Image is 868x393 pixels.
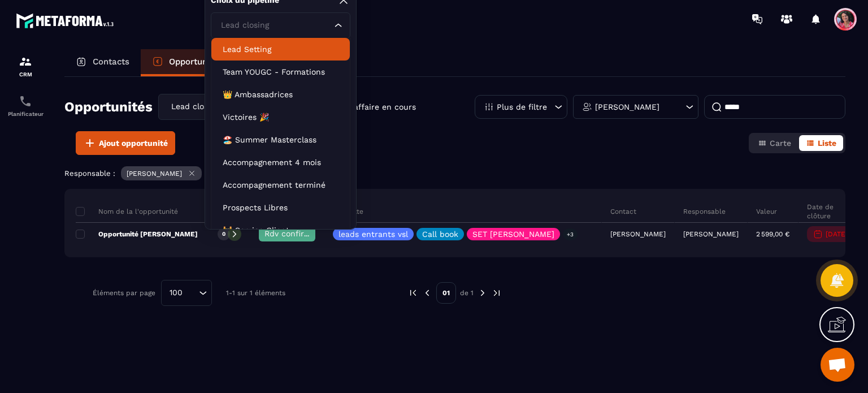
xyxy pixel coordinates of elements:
[64,96,153,118] h2: Opportunités
[186,287,196,299] input: Search for option
[223,66,338,77] p: Team YOUGC - Formations
[19,55,32,68] img: formation
[563,228,578,240] p: +3
[683,207,726,216] p: Responsable
[821,348,854,382] div: Ouvrir le chat
[64,169,115,178] p: Responsable :
[223,157,338,168] p: Accompagnement 4 mois
[166,287,186,299] span: 100
[161,280,212,306] div: Search for option
[3,111,48,117] p: Planificateur
[223,202,338,213] p: Prospects Libres
[338,230,408,238] p: leads entrants vsl
[158,94,277,120] div: Search for option
[16,10,118,31] img: logo
[223,111,338,123] p: Victoires 🎉
[223,179,338,191] p: Accompagnement terminé
[127,170,182,178] p: [PERSON_NAME]
[683,230,739,238] p: [PERSON_NAME]
[76,230,198,239] p: Opportunité [PERSON_NAME]
[99,137,168,149] span: Ajout opportunité
[223,134,338,145] p: 🏖️ Summer Masterclass
[169,57,223,67] p: Opportunités
[3,71,48,77] p: CRM
[826,230,848,238] p: [DATE]
[3,86,48,126] a: schedulerschedulerPlanificateur
[478,288,488,298] img: next
[610,207,636,216] p: Contact
[770,139,791,148] span: Carte
[492,288,502,298] img: next
[222,230,225,238] p: 0
[408,288,418,298] img: prev
[756,207,777,216] p: Valeur
[799,135,843,151] button: Liste
[497,103,547,111] p: Plus de filtre
[756,230,789,238] p: 2 599,00 €
[436,282,456,304] p: 01
[818,139,836,148] span: Liste
[226,289,285,297] p: 1-1 sur 1 éléments
[807,202,853,221] p: Date de clôture
[64,49,141,76] a: Contacts
[76,207,178,216] p: Nom de la l'opportunité
[223,224,338,236] p: 🚧 Service Client
[595,103,659,111] p: [PERSON_NAME]
[460,288,474,297] p: de 1
[472,230,554,238] p: SET [PERSON_NAME]
[422,230,458,238] p: Call book
[168,101,219,113] span: Lead closing
[264,229,328,238] span: Rdv confirmé ✅
[93,57,129,67] p: Contacts
[3,46,48,86] a: formationformationCRM
[211,12,350,38] div: Search for option
[223,44,338,55] p: Lead Setting
[19,94,32,108] img: scheduler
[751,135,798,151] button: Carte
[223,89,338,100] p: 👑 Ambassadrices
[348,102,416,113] p: 1 affaire en cours
[422,288,432,298] img: prev
[93,289,155,297] p: Éléments par page
[76,131,175,155] button: Ajout opportunité
[218,19,332,32] input: Search for option
[141,49,234,76] a: Opportunités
